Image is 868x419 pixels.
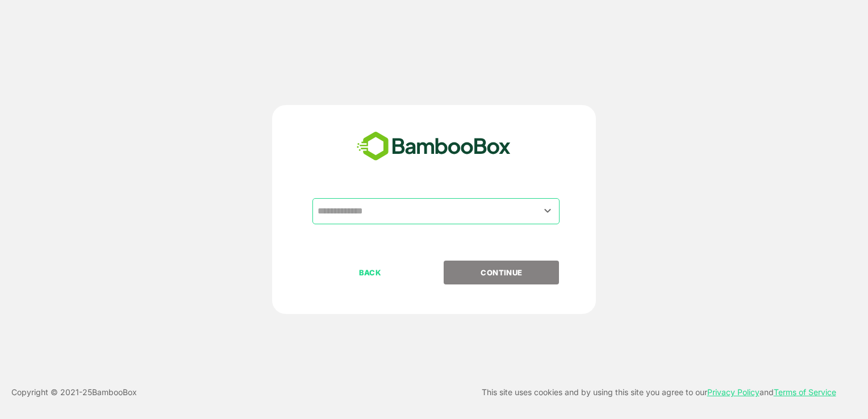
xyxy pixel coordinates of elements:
p: Copyright © 2021- 25 BambooBox [11,386,137,399]
p: CONTINUE [445,266,558,279]
a: Terms of Service [774,387,836,397]
p: This site uses cookies and by using this site you agree to our and [482,386,836,399]
button: Open [540,203,556,219]
img: bamboobox [350,128,517,165]
a: Privacy Policy [707,387,759,397]
button: CONTINUE [444,261,559,284]
button: BACK [312,261,428,284]
p: BACK [314,266,427,279]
